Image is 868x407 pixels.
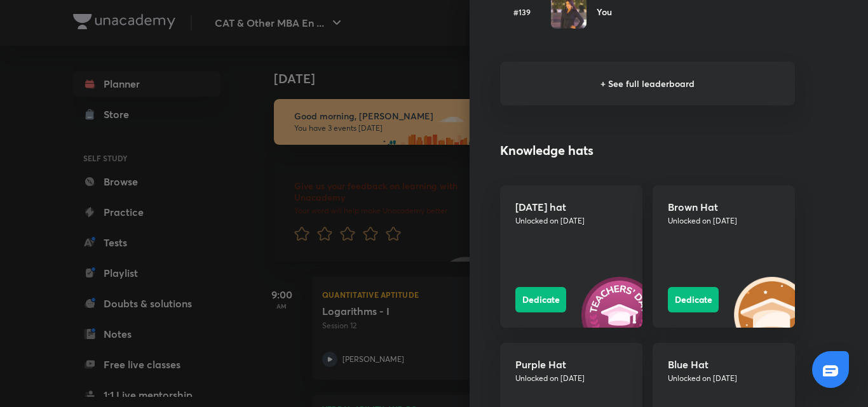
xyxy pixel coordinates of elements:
[515,287,566,312] button: Dedicate
[597,5,612,18] h6: You
[668,201,780,213] h5: Brown Hat
[668,215,780,227] p: Unlocked on [DATE]
[668,358,780,370] h5: Blue Hat
[515,215,627,227] p: Unlocked on [DATE]
[734,277,810,353] img: Brown Hat
[668,373,780,384] p: Unlocked on [DATE]
[581,277,658,353] img: Teachers' Day hat
[668,287,719,312] button: Dedicate
[515,358,627,370] h5: Purple Hat
[500,141,795,160] h4: Knowledge hats
[500,6,543,18] h6: #139
[500,62,795,105] h6: + See full leaderboard
[515,201,627,213] h5: [DATE] hat
[515,373,627,384] p: Unlocked on [DATE]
